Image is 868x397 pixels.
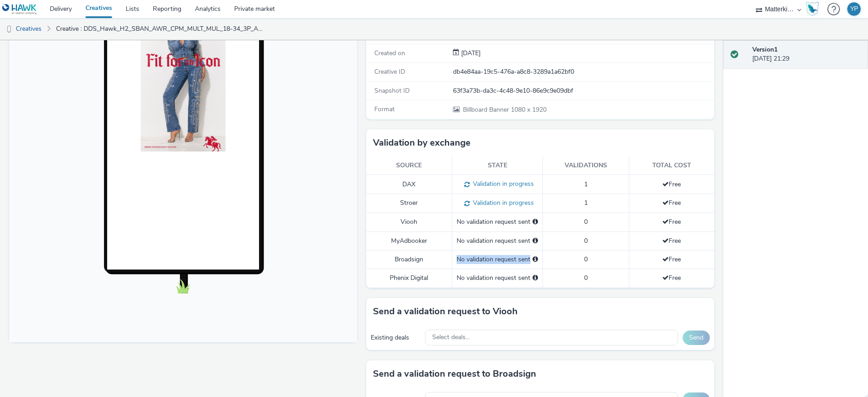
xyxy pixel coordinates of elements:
[2,4,37,15] img: undefined Logo
[806,2,819,16] img: Hawk Academy
[533,217,538,227] div: Please select a deal below and click on Send to send a validation request to Viooh.
[752,45,778,54] strong: Version 1
[533,236,538,246] div: Please select a deal below and click on Send to send a validation request to MyAdbooker.
[373,305,518,318] h3: Send a validation request to Viooh
[470,198,534,207] span: Validation in progress
[374,49,405,57] span: Created on
[366,156,452,175] th: Source
[453,86,713,95] div: 63f3a73b-da3c-4c48-9e10-86e9c9e09dbf
[463,105,511,114] span: Billboard Banner
[457,217,538,227] div: No validation request sent
[459,49,481,58] div: Creation 26 August 2025, 21:29
[533,255,538,264] div: Please select a deal below and click on Send to send a validation request to Broadsign.
[806,2,823,16] a: Hawk Academy
[374,86,410,95] span: Snapshot ID
[373,367,536,381] h3: Send a validation request to Broadsign
[662,236,681,245] span: Free
[662,180,681,189] span: Free
[584,198,588,207] span: 1
[533,274,538,283] div: Please select a deal below and click on Send to send a validation request to Phenix Digital.
[366,269,452,288] td: Phenix Digital
[366,213,452,232] td: Viooh
[371,333,420,342] div: Existing deals
[132,28,217,180] img: Advertisement preview
[752,45,861,64] div: [DATE] 21:29
[374,67,405,76] span: Creative ID
[457,236,538,246] div: No validation request sent
[662,217,681,226] span: Free
[584,236,588,245] span: 0
[374,105,395,113] span: Format
[584,255,588,264] span: 0
[584,180,588,189] span: 1
[452,156,543,175] th: State
[543,156,629,175] th: Validations
[366,232,452,250] td: MyAdbooker
[683,331,710,345] button: Send
[457,274,538,283] div: No validation request sent
[629,156,714,175] th: Total cost
[470,180,534,188] span: Validation in progress
[584,217,588,226] span: 0
[52,18,269,40] a: Creative : DDS_Hawk_H2_SBAN_AWR_CPM_MULT_MUL_18-34_3P_ALL_A18-34_PMP_Hawk_CPM_SSD_1x1_NA_NA_Hawk_...
[432,334,470,341] span: Select deals...
[459,49,481,57] span: [DATE]
[584,274,588,282] span: 0
[462,105,547,114] span: 1080 x 1920
[453,67,713,76] div: db4e84aa-19c5-476a-a8c8-3289a1a62bf0
[366,250,452,269] td: Broadsign
[366,175,452,194] td: DAX
[457,255,538,264] div: No validation request sent
[662,274,681,282] span: Free
[366,194,452,213] td: Stroer
[662,198,681,207] span: Free
[850,2,858,16] div: YP
[5,25,14,34] img: dooh
[373,136,471,150] h3: Validation by exchange
[662,255,681,264] span: Free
